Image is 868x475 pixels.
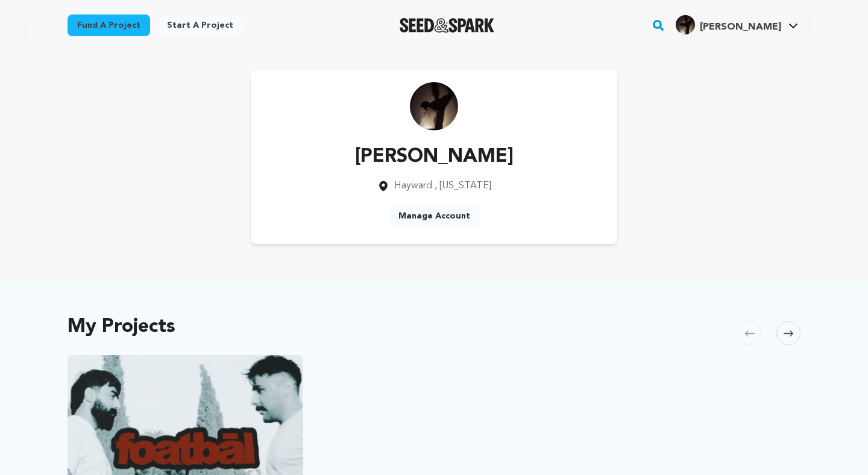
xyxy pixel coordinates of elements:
span: Abe N.'s Profile [673,13,800,38]
h2: My Projects [68,319,175,336]
img: https://seedandspark-static.s3.us-east-2.amazonaws.com/images/User/002/129/704/medium/aa2a8917b30... [410,82,458,130]
span: , [US_STATE] [435,181,491,191]
img: aa2a8917b3050738.png [676,15,695,34]
div: Abe N.'s Profile [676,15,781,34]
img: Seed&Spark Logo Dark Mode [400,18,494,33]
a: Manage Account [389,205,480,227]
a: Seed&Spark Homepage [400,18,494,33]
a: Abe N.'s Profile [673,13,800,34]
span: Hayward [394,181,432,191]
span: [PERSON_NAME] [700,22,781,32]
a: Start a project [157,14,243,36]
a: Fund a project [68,14,150,36]
p: [PERSON_NAME] [355,142,514,171]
